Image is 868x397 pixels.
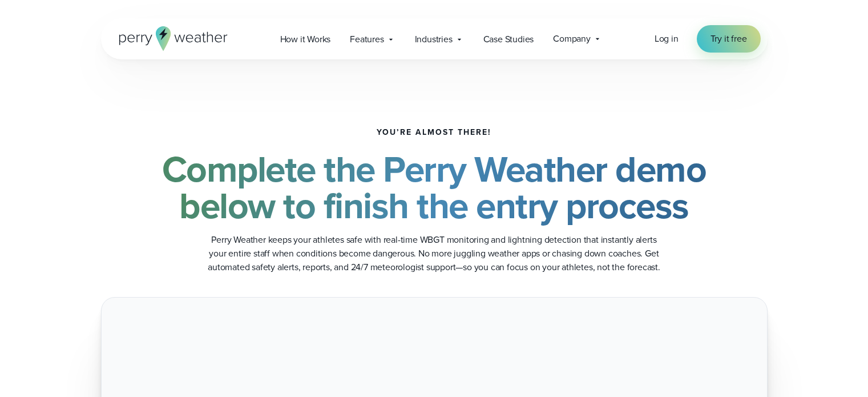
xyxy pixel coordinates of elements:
a: Case Studies [474,27,544,51]
a: Try it free [697,25,761,53]
h5: You’re almost there! [377,128,491,137]
span: Industries [415,33,453,46]
a: How it Works [271,27,341,51]
strong: Complete the Perry Weather demo below to finish the entry process [162,142,706,232]
a: Log in [655,32,679,46]
span: Features [350,33,383,46]
span: Try it free [710,32,747,46]
span: How it Works [280,33,331,46]
p: Perry Weather keeps your athletes safe with real-time WBGT monitoring and lightning detection tha... [206,233,663,274]
span: Company [553,32,591,46]
span: Case Studies [483,33,534,46]
span: Log in [655,32,679,45]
